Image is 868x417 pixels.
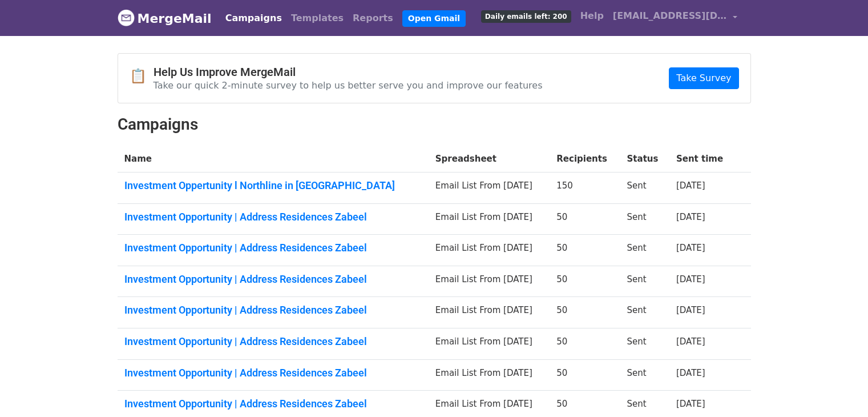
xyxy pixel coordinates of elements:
td: 50 [550,203,620,235]
a: Investment Opportunity | Address Residences Zabeel [124,304,422,316]
a: Campaigns [221,7,286,30]
a: Investment Opportunity | Address Residences Zabeel [124,398,422,410]
a: Investment Opportunity | Address Residences Zabeel [124,211,422,223]
td: Email List From [DATE] [429,359,550,391]
td: Email List From [DATE] [429,297,550,328]
td: Sent [620,173,669,204]
a: [DATE] [676,212,705,222]
a: Investment Opportunity | Address Residences Zabeel [124,273,422,286]
td: Email List From [DATE] [429,328,550,360]
a: [EMAIL_ADDRESS][DOMAIN_NAME] [608,5,742,31]
td: 150 [550,173,620,204]
a: [DATE] [676,305,705,315]
td: Sent [620,297,669,328]
td: 50 [550,266,620,297]
td: 50 [550,297,620,328]
a: [DATE] [676,274,705,284]
span: 📋 [130,68,154,85]
a: Open Gmail [402,10,466,27]
a: Reports [348,7,398,30]
td: Email List From [DATE] [429,266,550,297]
a: MergeMail [118,6,212,30]
th: Spreadsheet [429,146,550,173]
a: Take Survey [669,67,738,89]
a: Investment Oppertunity l Northline in [GEOGRAPHIC_DATA] [124,179,422,192]
a: Investment Opportunity | Address Residences Zabeel [124,367,422,379]
td: Sent [620,203,669,235]
td: Sent [620,328,669,360]
th: Status [620,146,669,173]
td: 50 [550,235,620,266]
a: [DATE] [676,336,705,347]
a: Daily emails left: 200 [477,5,576,27]
td: Email List From [DATE] [429,203,550,235]
th: Sent time [669,146,736,173]
th: Recipients [550,146,620,173]
td: Sent [620,235,669,266]
td: 50 [550,328,620,360]
th: Name [118,146,429,173]
a: Templates [286,7,348,30]
td: Sent [620,266,669,297]
p: Take our quick 2-minute survey to help us better serve you and improve our features [154,79,543,91]
a: [DATE] [676,368,705,378]
span: [EMAIL_ADDRESS][DOMAIN_NAME] [613,9,727,23]
a: Investment Opportunity | Address Residences Zabeel [124,242,422,254]
td: Email List From [DATE] [429,173,550,204]
a: [DATE] [676,181,705,191]
td: Email List From [DATE] [429,235,550,266]
span: Daily emails left: 200 [481,10,571,23]
a: Investment Opportunity | Address Residences Zabeel [124,335,422,348]
h2: Campaigns [118,115,751,134]
td: 50 [550,359,620,391]
img: MergeMail logo [118,9,135,26]
a: [DATE] [676,399,705,409]
h4: Help Us Improve MergeMail [154,65,543,79]
a: [DATE] [676,243,705,253]
td: Sent [620,359,669,391]
a: Help [576,5,608,27]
